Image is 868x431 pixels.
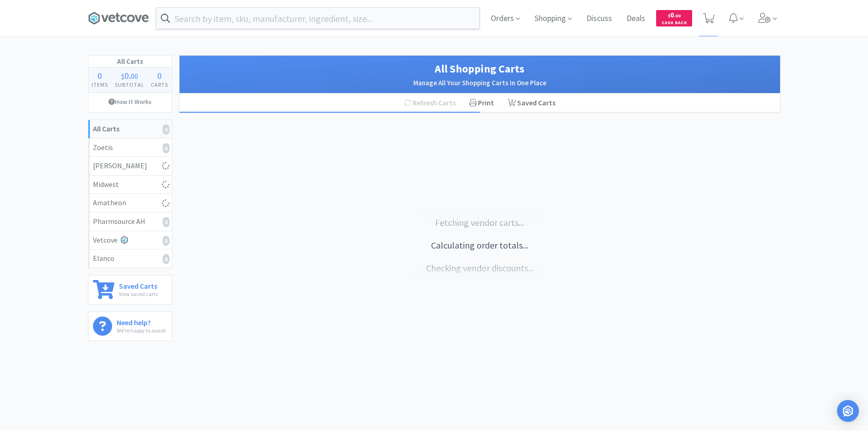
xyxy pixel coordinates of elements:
[88,56,172,68] h1: All Carts
[119,290,158,298] p: View saved carts
[117,317,166,326] h6: Need help?
[88,120,172,139] a: All Carts0
[668,13,670,19] span: $
[88,139,172,157] a: Zoetis0
[93,179,167,191] div: Midwest
[163,217,169,227] i: 0
[623,15,649,23] a: Deals
[93,142,167,154] div: Zoetis
[124,70,129,81] span: 0
[163,143,169,153] i: 0
[117,326,166,335] p: We're happy to assist!
[397,93,462,113] div: Refresh Carts
[462,93,501,113] div: Print
[674,13,681,19] span: . 00
[656,6,692,31] a: $0.00Cash Back
[156,8,479,29] input: Search by item, sku, manufacturer, ingredient, size...
[88,213,172,231] a: Pharmsource AH0
[583,15,616,23] a: Discuss
[93,234,167,246] div: Vetcove
[163,236,169,246] i: 0
[662,21,687,26] span: Cash Back
[163,125,169,135] i: 0
[88,93,172,110] a: How It Works
[157,70,162,81] span: 0
[88,275,172,305] a: Saved CartsView saved carts
[93,124,119,133] strong: All Carts
[88,249,172,268] a: Elanco0
[93,216,167,228] div: Pharmsource AH
[668,10,681,19] span: 0
[88,80,112,89] h4: Items
[88,176,172,194] a: Midwest
[131,72,138,81] span: 00
[88,231,172,250] a: Vetcove0
[837,400,859,422] div: Open Intercom Messenger
[121,72,124,81] span: $
[163,254,169,264] i: 0
[88,157,172,176] a: [PERSON_NAME]
[93,160,167,172] div: [PERSON_NAME]
[111,80,148,89] h4: Subtotal
[88,194,172,213] a: Amatheon
[189,78,771,88] h2: Manage All Your Shopping Carts In One Place
[98,70,102,81] span: 0
[148,80,172,89] h4: Carts
[111,71,148,80] div: .
[93,253,167,265] div: Elanco
[119,280,158,290] h6: Saved Carts
[189,60,771,78] h1: All Shopping Carts
[93,197,167,209] div: Amatheon
[501,93,562,113] a: Saved Carts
